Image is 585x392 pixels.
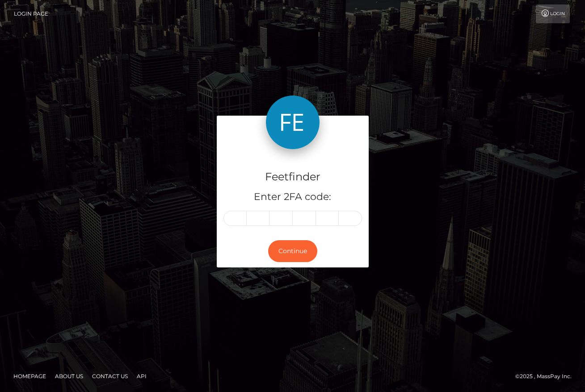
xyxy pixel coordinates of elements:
[223,169,362,185] h4: Feetfinder
[10,369,50,383] a: Homepage
[14,4,48,23] a: Login Page
[515,371,578,381] div: © 2025 , MassPay Inc.
[88,369,131,383] a: Contact Us
[51,369,87,383] a: About Us
[133,369,150,383] a: API
[223,190,362,204] h5: Enter 2FA code:
[266,96,320,149] img: Feetfinder
[536,4,570,23] a: Login
[268,240,317,262] button: Continue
